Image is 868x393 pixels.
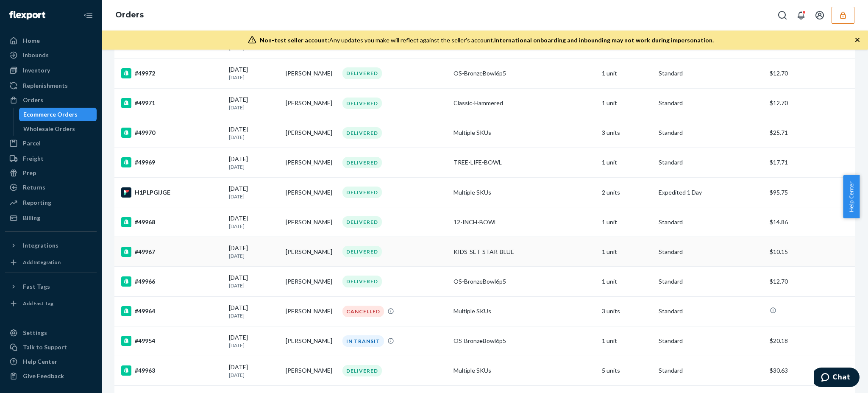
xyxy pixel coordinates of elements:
[659,366,763,375] p: Standard
[5,326,97,340] a: Settings
[229,74,279,81] p: [DATE]
[121,306,222,316] div: #49964
[282,237,339,267] td: [PERSON_NAME]
[282,118,339,148] td: [PERSON_NAME]
[659,69,763,78] p: Standard
[453,218,595,226] div: 12-INCH-BOWL
[766,148,855,177] td: $17.71
[121,157,222,167] div: #49969
[774,7,791,24] button: Open Search Box
[5,181,97,194] a: Returns
[598,237,655,267] td: 1 unit
[453,337,595,345] div: OS-BronzeBowl6p5
[229,312,279,319] p: [DATE]
[5,239,97,252] button: Integrations
[229,363,279,379] div: [DATE]
[229,104,279,111] p: [DATE]
[23,329,47,337] div: Settings
[282,177,339,207] td: [PERSON_NAME]
[342,246,382,257] div: DELIVERED
[23,96,43,104] div: Orders
[229,223,279,230] p: [DATE]
[450,296,598,326] td: Multiple SKUs
[121,98,222,108] div: #49971
[659,277,763,286] p: Standard
[450,177,598,207] td: Multiple SKUs
[23,36,40,45] div: Home
[598,148,655,177] td: 1 unit
[282,296,339,326] td: [PERSON_NAME]
[229,214,279,230] div: [DATE]
[260,36,329,44] span: Non-test seller account:
[659,188,763,197] p: Expedited 1 Day
[229,333,279,349] div: [DATE]
[121,187,222,198] div: H1PLPGIJGE
[260,36,714,45] div: Any updates you make will reflect against the seller's account.
[766,326,855,356] td: $20.18
[23,357,57,366] div: Help Center
[23,282,50,291] div: Fast Tags
[659,128,763,137] p: Standard
[229,342,279,349] p: [DATE]
[766,237,855,267] td: $10.15
[659,99,763,107] p: Standard
[108,3,150,28] ol: breadcrumbs
[494,36,714,44] span: International onboarding and inbounding may not work during impersonation.
[342,157,382,168] div: DELIVERED
[23,81,68,90] div: Replenishments
[5,280,97,293] button: Fast Tags
[282,59,339,88] td: [PERSON_NAME]
[5,64,97,77] a: Inventory
[843,175,860,218] span: Help Center
[23,110,78,119] div: Ecommerce Orders
[766,118,855,148] td: $25.71
[9,11,45,20] img: Flexport logo
[659,337,763,345] p: Standard
[121,128,222,138] div: #49970
[793,7,810,24] button: Open notifications
[5,137,97,150] a: Parcel
[229,155,279,170] div: [DATE]
[23,343,67,351] div: Talk to Support
[121,68,222,78] div: #49972
[121,276,222,287] div: #49966
[453,69,595,78] div: OS-BronzeBowl6p5
[342,306,384,317] div: CANCELLED
[598,177,655,207] td: 2 units
[23,241,58,250] div: Integrations
[80,7,97,24] button: Close Navigation
[342,216,382,228] div: DELIVERED
[811,7,828,24] button: Open account menu
[19,122,97,136] a: Wholesale Orders
[598,88,655,118] td: 1 unit
[342,98,382,109] div: DELIVERED
[121,336,222,346] div: #49954
[23,51,49,59] div: Inbounds
[229,95,279,111] div: [DATE]
[598,59,655,88] td: 1 unit
[229,371,279,379] p: [DATE]
[453,158,595,167] div: TREE-LIFE-BOWL
[342,127,382,139] div: DELIVERED
[342,187,382,198] div: DELIVERED
[23,372,64,380] div: Give Feedback
[598,296,655,326] td: 3 units
[229,184,279,200] div: [DATE]
[229,193,279,200] p: [DATE]
[19,108,97,121] a: Ecommerce Orders
[282,267,339,296] td: [PERSON_NAME]
[5,166,97,180] a: Prep
[282,356,339,385] td: [PERSON_NAME]
[23,259,61,266] div: Add Integration
[766,267,855,296] td: $12.70
[23,300,53,307] div: Add Fast Tag
[453,277,595,286] div: OS-BronzeBowl6p5
[5,211,97,225] a: Billing
[23,214,40,222] div: Billing
[766,356,855,385] td: $30.63
[766,59,855,88] td: $12.70
[814,368,860,389] iframe: Opens a widget where you can chat to one of our agents
[342,335,384,347] div: IN TRANSIT
[450,356,598,385] td: Multiple SKUs
[282,148,339,177] td: [PERSON_NAME]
